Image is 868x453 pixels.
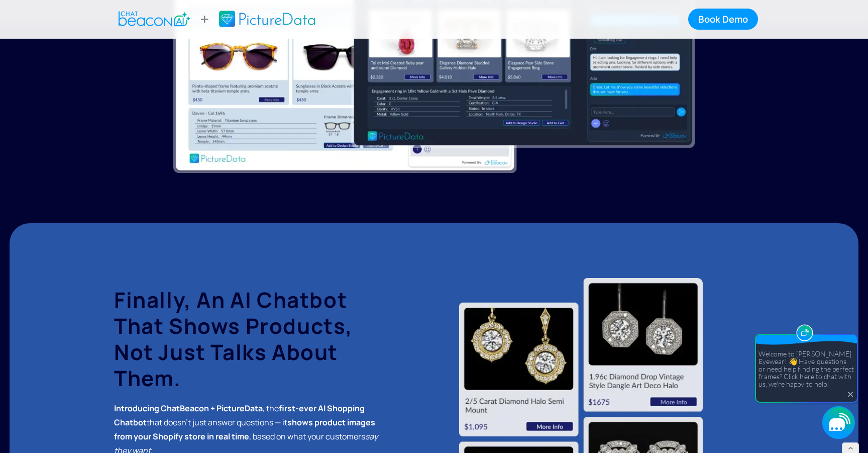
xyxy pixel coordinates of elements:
[114,403,263,414] strong: Introducing ChatBeacon + PictureData
[688,9,758,30] a: Book Demo
[200,8,209,30] span: +
[698,13,748,26] div: Book Demo
[114,287,389,391] h2: Finally, an AI Chatbot That Shows Products, Not Just Talks About Them.
[110,7,320,32] a: home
